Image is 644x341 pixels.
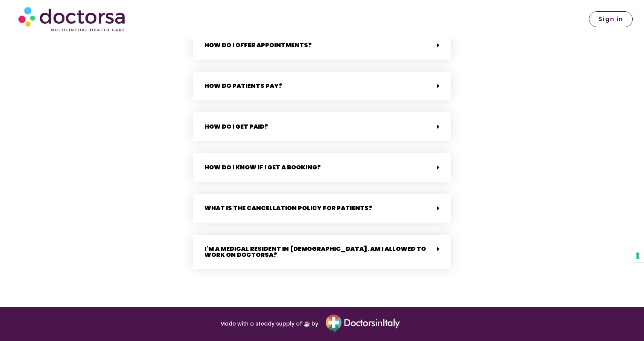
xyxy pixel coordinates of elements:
div: How do I know if I get a booking? [193,153,451,182]
div: How do I get paid? [193,112,451,141]
div: What is the cancellation policy for patients? [193,194,451,223]
div: How do I offer appointments? [193,31,451,60]
a: How do patients pay? [204,81,282,90]
a: Sign in [589,11,633,27]
p: Made with a steady supply of ☕ by [119,321,318,326]
a: How do I know if I get a booking? [204,163,321,172]
a: How do I get paid? [204,122,268,131]
a: I'm a medical resident in [DEMOGRAPHIC_DATA]. Am I allowed to work on Doctorsa? [204,244,426,259]
a: How do I offer appointments? [204,41,312,49]
div: How do patients pay? [193,72,451,100]
div: I'm a medical resident in [DEMOGRAPHIC_DATA]. Am I allowed to work on Doctorsa? [193,235,451,269]
a: What is the cancellation policy for patients? [204,204,372,212]
button: Your consent preferences for tracking technologies [631,249,644,262]
span: Sign in [598,16,623,22]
